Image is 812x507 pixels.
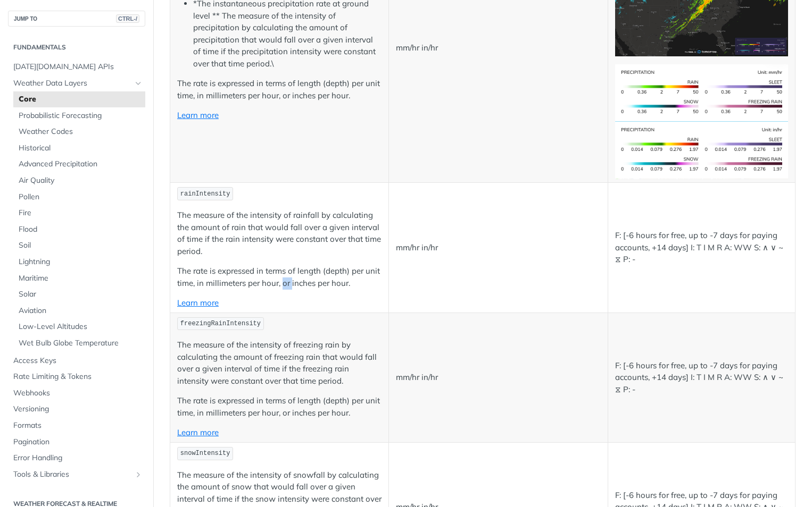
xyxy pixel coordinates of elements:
span: Tools & Libraries [13,469,131,480]
span: Weather Codes [19,126,143,137]
p: The rate is expressed in terms of length (depth) per unit time, in millimeters per hour, or inche... [177,395,382,419]
span: Soil [19,240,143,251]
span: rainIntensity [180,190,230,198]
button: JUMP TOCTRL-/ [8,11,145,27]
p: F: [-6 hours for free, up to -7 days for paying accounts, +14 days] I: T I M R A: WW S: ∧ ∨ ~ ⧖ P: - [615,230,789,266]
span: Versioning [13,404,143,415]
span: Probabilistic Forecasting [19,111,143,121]
a: Rate Limiting & Tokens [8,369,145,385]
a: Weather Codes [13,124,145,140]
a: Advanced Precipitation [13,156,145,172]
h2: Fundamentals [8,43,145,52]
span: Expand image [615,145,789,155]
span: Flood [19,224,143,235]
a: Formats [8,418,145,434]
a: Wet Bulb Globe Temperature [13,335,145,351]
a: Access Keys [8,353,145,369]
span: Lightning [19,257,143,267]
span: Webhooks [13,388,143,399]
span: Formats [13,420,143,431]
a: Learn more [177,427,219,437]
button: Show subpages for Tools & Libraries [134,470,143,479]
a: [DATE][DOMAIN_NAME] APIs [8,59,145,75]
span: snowIntensity [180,450,230,457]
a: Historical [13,140,145,156]
span: Expand image [615,87,789,97]
span: Wet Bulb Globe Temperature [19,338,143,349]
span: Low-Level Altitudes [19,322,143,332]
a: Maritime [13,271,145,286]
a: Error Handling [8,450,145,466]
span: Rate Limiting & Tokens [13,371,143,382]
a: Learn more [177,298,219,308]
p: The rate is expressed in terms of length (depth) per unit time, in millimeters per hour, or inche... [177,265,382,289]
a: Probabilistic Forecasting [13,108,145,124]
span: Error Handling [13,453,143,463]
a: Soil [13,238,145,253]
a: Low-Level Altitudes [13,319,145,335]
p: The measure of the intensity of rainfall by calculating the amount of rain that would fall over a... [177,209,382,257]
span: Aviation [19,306,143,316]
span: CTRL-/ [116,14,139,23]
p: mm/hr in/hr [396,42,600,54]
a: Flood [13,222,145,238]
a: Core [13,91,145,107]
a: Lightning [13,254,145,270]
p: mm/hr in/hr [396,371,600,384]
span: Solar [19,289,143,300]
span: Core [19,94,143,105]
a: Webhooks [8,385,145,401]
p: The rate is expressed in terms of length (depth) per unit time, in millimeters per hour, or inche... [177,78,382,102]
span: Advanced Precipitation [19,159,143,170]
span: Fire [19,208,143,218]
a: Pagination [8,434,145,450]
span: Pollen [19,192,143,202]
a: Versioning [8,401,145,417]
span: Pagination [13,437,143,447]
p: The measure of the intensity of freezing rain by calculating the amount of freezing rain that wou... [177,339,382,387]
p: F: [-6 hours for free, up to -7 days for paying accounts, +14 days] I: T I M R A: WW S: ∧ ∨ ~ ⧖ P: - [615,360,789,396]
span: Weather Data Layers [13,78,131,89]
a: Weather Data LayersHide subpages for Weather Data Layers [8,75,145,91]
p: mm/hr in/hr [396,242,600,254]
span: freezingRainIntensity [180,320,261,327]
a: Learn more [177,110,219,120]
span: Air Quality [19,175,143,186]
a: Fire [13,205,145,221]
a: Air Quality [13,173,145,189]
a: Tools & LibrariesShow subpages for Tools & Libraries [8,467,145,483]
button: Hide subpages for Weather Data Layers [134,79,143,88]
a: Aviation [13,303,145,319]
a: Pollen [13,189,145,205]
span: Access Keys [13,356,143,366]
span: Maritime [19,273,143,284]
span: Historical [19,143,143,154]
span: [DATE][DOMAIN_NAME] APIs [13,62,143,72]
a: Solar [13,286,145,302]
